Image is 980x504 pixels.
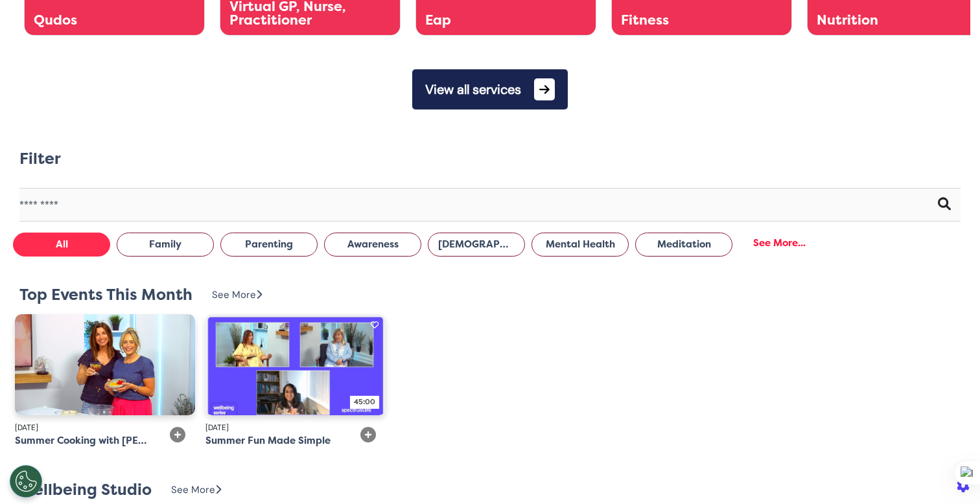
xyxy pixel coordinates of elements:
[205,433,331,448] div: Summer Fun Made Simple
[621,14,747,27] div: Fitness
[171,483,221,498] div: See More
[635,233,732,257] button: Meditation
[10,465,42,498] button: Open Preferences
[15,314,195,415] img: clare+and+ais.png
[15,433,150,448] div: Summer Cooking with [PERSON_NAME]: Fresh Flavours and Feel-Good Food
[19,286,192,304] h2: Top Events This Month
[425,14,551,27] div: Eap
[739,231,820,255] div: See More...
[212,288,262,303] div: See More
[531,233,629,257] button: Mental Health
[220,233,318,257] button: Parenting
[117,233,214,257] button: Family
[19,150,61,168] h2: Filter
[19,481,152,499] h2: Wellbeing Studio
[205,422,341,433] div: [DATE]
[817,14,942,27] div: Nutrition
[412,69,568,109] button: View all services
[324,233,421,257] button: Awareness
[428,233,525,257] button: [DEMOGRAPHIC_DATA] Health
[15,422,150,433] div: [DATE]
[350,396,379,409] div: 45:00
[205,314,386,415] img: Summer+Fun+Made+Simple.JPG
[34,14,159,27] div: Qudos
[13,233,110,257] button: All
